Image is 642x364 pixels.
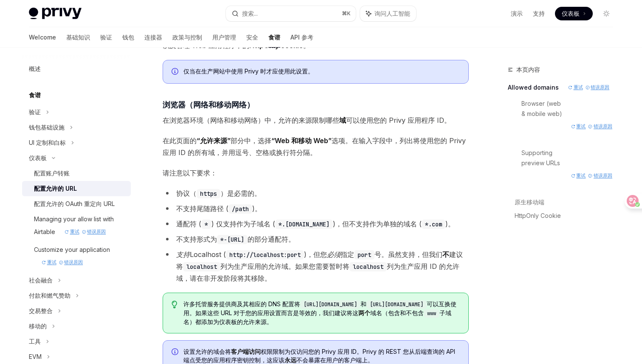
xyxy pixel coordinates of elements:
[349,262,387,271] code: localhost
[374,10,410,17] font: 询问人工智能
[66,34,90,41] font: 基础知识
[172,68,180,76] svg: Info
[172,348,180,357] svg: Info
[231,348,261,355] strong: 客户端访问
[521,97,620,146] a: Browser (web & mobile web) 重试 错误原因
[22,181,131,196] a: 配置允许的 URL
[172,301,177,308] svg: Tip
[29,65,41,72] font: 概述
[515,198,544,206] font: 原生移动端
[290,34,313,41] font: API 参考
[29,307,53,314] font: 交易整合
[100,27,112,48] a: 验证
[29,292,70,299] font: 付款和燃气赞助
[290,27,313,48] a: API 参考
[228,204,252,214] code: /path
[212,34,236,41] font: 用户管理
[22,212,131,242] a: Managing your allow list with Airtable 重试 错误原因
[55,228,113,235] a: 重试 错误原因
[508,78,620,97] a: Allowed domains 重试 错误原因
[588,171,612,181] : 点击查看错误原因: <!DOCTYPE html><html lang=en> <meta charset=utf-8> <meta name=viewport content="initial...
[354,250,374,260] code: port
[226,6,356,21] button: 搜索...⌘K
[586,82,610,93] : 点击查看错误原因: <!DOCTYPE html><html lang=en> <meta charset=utf-8> <meta name=viewport content="initial...
[22,61,131,76] a: 概述
[22,242,131,273] a: Customize your application 重试 错误原因
[29,91,41,99] font: 食谱
[29,108,41,116] font: 验证
[342,10,351,17] span: ⌘ K
[271,136,332,145] strong: “Web 和移动 Web”
[176,250,463,282] font: Localhost ( )，但您 指定 号。虽然支持，但我们 建议将 列为生产应用的允许域。如果您需要暂时将 列为生产应用 ID 的允许域，请在非开发阶段将其移除。
[66,27,90,48] a: 基础知识
[144,27,162,48] a: 连接器
[59,257,83,268] : 点击查看错误原因: <!DOCTYPE html><html lang=en> <meta charset=utf-8> <meta name=viewport content="initial...
[29,277,53,284] font: 社会融合
[29,27,56,48] a: Welcome
[34,259,90,266] a: 重试 错误原因
[358,309,370,316] strong: 两个
[422,220,445,229] code: *.com
[568,82,583,93] font: 重试全部错误段落
[163,169,217,177] font: 请注意以下要求：
[100,34,112,41] font: 验证
[176,204,262,213] font: 不支持尾随路径 ( )。
[172,27,202,48] a: 政策与控制
[516,66,540,73] font: 本页内容
[533,9,545,18] a: 支持
[268,27,280,48] a: 食谱
[511,9,523,18] a: 演示
[511,10,523,17] font: 演示
[562,10,580,17] font: 仪表板
[268,34,280,41] font: 食谱
[442,250,449,259] strong: 不
[183,300,456,325] font: 许多托管服务提供商及其相应的 DNS 配置将 和 可以互换使用。如果这些 URL 对于您的应用设置而言是等效的，我们建议将这 域名（包含和不包含 子域名）都添加为仪表板的允许来源。
[588,121,612,132] : 点击查看错误原因: <!DOCTYPE html><html lang=en> <meta charset=utf-8> <meta name=viewport content="initial...
[563,110,620,143] a: 重试 错误原因
[284,356,296,364] strong: 永远
[515,209,620,223] a: HttpOnly Cookie
[176,220,455,228] font: 通配符 ( ) 仅支持作为子域名 ( )，但不支持作为单独的域名 ( )。
[163,116,451,124] font: 在浏览器环境（网络和移动网络）中，允许的来源限制哪些 可以使用您的 Privy 应用程序 ID。
[300,300,360,309] code: [URL][DOMAIN_NAME]
[122,27,134,48] a: 钱包
[242,10,258,17] font: 搜索...
[533,10,545,17] font: 支持
[183,68,314,75] font: 仅当在生产网站中使用 Privy 时才应使用此设置。
[34,200,115,207] font: 配置允许的 OAuth 重定向 URL
[29,338,41,345] font: 工具
[366,300,427,309] code: [URL][DOMAIN_NAME]
[29,124,65,131] font: 钱包基础设施
[172,34,202,41] font: 政策与控制
[246,34,258,41] font: 安全
[424,309,439,318] code: www
[197,189,220,198] code: https
[29,139,66,146] font: UI 定制和白标
[176,189,261,198] font: 协议（ ）是必需的。
[226,250,304,260] code: http://localhost:port
[22,166,131,181] a: 配置账户转账
[163,136,466,157] font: 在此页面的 部分中，选择 选项。在输入字段中，列出将使用您的 Privy 应用 ID 的所有域，并用逗号、空格或换行符分隔。
[42,257,56,268] font: 重试全部错误段落
[521,146,620,195] a: Supporting preview URLs 重试 错误原因
[571,171,586,181] font: 重试全部错误段落
[176,250,190,259] em: 支持
[183,262,220,271] code: localhost
[29,8,82,20] img: light logo
[563,159,620,192] a: 重试 错误原因
[559,84,617,91] a: 重试 错误原因
[246,27,258,48] a: 安全
[122,34,134,41] font: 钱包
[515,195,620,209] a: 原生移动端
[65,227,79,237] font: 重试全部错误段落
[212,27,236,48] a: 用户管理
[600,7,613,20] button: Toggle dark mode
[217,235,248,244] code: *-[URL]
[82,227,106,237] : 点击查看错误原因: <!DOCTYPE html><html lang=en> <meta charset=utf-8> <meta name=viewport content="initial...
[339,116,346,124] strong: 域
[34,245,126,270] div: Customize your application
[29,352,42,362] div: EVM
[22,196,131,212] a: 配置允许的 OAuth 重定向 URL
[29,322,47,330] font: 移动的
[29,154,47,161] font: 仪表板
